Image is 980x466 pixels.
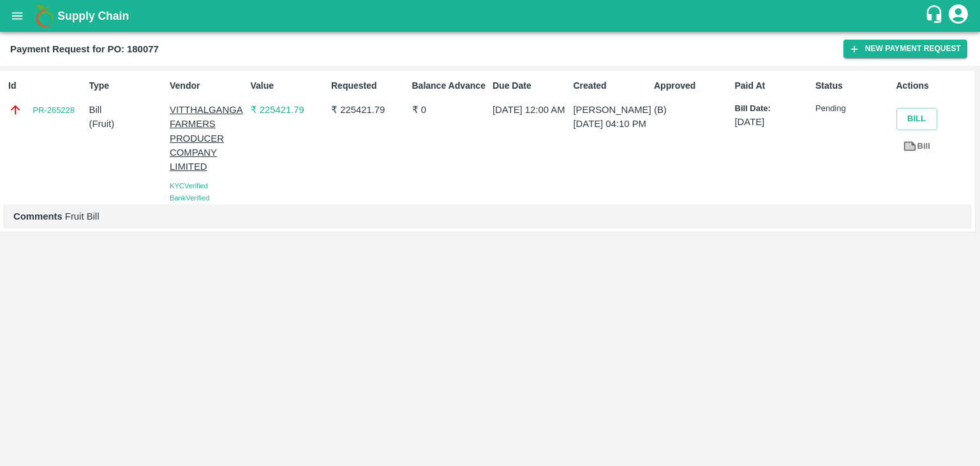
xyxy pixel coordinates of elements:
p: [DATE] 04:10 PM [574,117,649,131]
p: Pending [815,103,891,115]
button: New Payment Request [843,40,967,58]
p: Balance Advance [412,79,487,93]
p: Created [574,79,649,93]
p: Paid At [735,79,810,93]
button: Bill [896,108,937,130]
b: Payment Request for PO: 180077 [10,44,159,54]
p: Status [815,79,891,93]
p: VITTHALGANGA FARMERS PRODUCER COMPANY LIMITED [170,103,245,174]
p: Type [89,79,165,93]
a: Supply Chain [57,7,924,25]
b: Comments [13,211,63,222]
b: Supply Chain [57,10,129,22]
button: open drawer [3,1,32,31]
p: Requested [331,79,406,93]
div: account of current user [947,3,970,29]
p: (B) [654,103,729,117]
p: Fruit Bill [13,209,961,223]
p: Id [8,79,84,93]
a: PR-265228 [33,104,75,117]
span: Bank Verified [170,194,209,202]
p: ( Fruit ) [89,117,165,131]
p: Value [251,79,326,93]
span: KYC Verified [170,182,208,190]
p: [DATE] [735,115,810,129]
p: Vendor [170,79,245,93]
p: Bill [89,103,165,117]
a: Bill [896,135,937,158]
div: customer-support [924,4,947,27]
img: logo [32,3,57,29]
p: ₹ 225421.79 [331,103,406,117]
p: ₹ 225421.79 [251,103,326,117]
p: ₹ 0 [412,103,487,117]
p: Bill Date: [735,103,810,115]
p: Approved [654,79,729,93]
p: [PERSON_NAME] [574,103,649,117]
p: [DATE] 12:00 AM [493,103,568,117]
p: Actions [896,79,972,93]
p: Due Date [493,79,568,93]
